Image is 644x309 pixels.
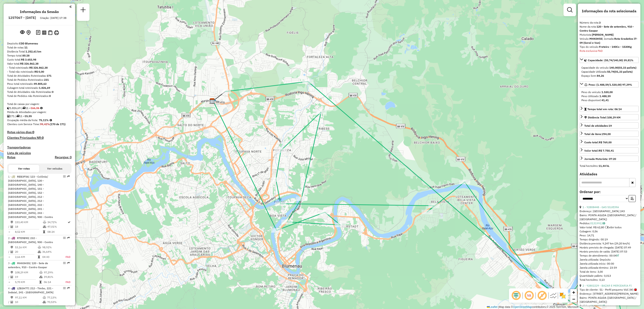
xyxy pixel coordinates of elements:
[580,45,639,49] div: Tipo do veículo:
[42,250,61,254] td: 36,64%
[580,37,637,44] span: | Jornada:
[32,130,34,134] strong: 0
[590,222,605,225] a: 01319912
[24,46,28,49] strong: 11
[581,66,637,70] div: Capacidade do veículo:
[17,236,28,240] span: RTE9B90
[8,16,36,20] h6: 1257067 - [DATE]
[8,224,10,229] td: /
[580,225,639,229] div: Valor total: R$ 62,80
[614,70,633,73] strong: (01,33 pallets)
[8,230,10,234] td: =
[8,175,53,219] span: | 123 - Colônia/ [GEOGRAPHIC_DATA], 130 - [GEOGRAPHIC_DATA], 140 - [GEOGRAPHIC_DATA], 151 - [GEOG...
[600,288,637,292] span: 51 - Perfil pequeno VUC (W)
[602,98,609,102] strong: 41,41
[55,155,72,159] h4: Recargas: 0
[580,33,639,37] div: Motorista:
[29,66,48,69] strong: R$ 326.862,38
[15,245,38,250] td: 53,16 KM
[580,164,639,168] div: Total hectolitro:
[63,287,66,289] em: Opções
[8,175,53,219] span: 1 -
[15,280,39,284] td: 5,70 KM
[52,90,53,94] strong: 0
[47,220,67,224] td: 34,72%
[47,74,51,77] strong: 171
[63,262,66,264] em: Opções
[11,296,13,299] i: Distância Total
[580,296,639,304] div: Bairro: PONTA AGUDA ([GEOGRAPHIC_DATA] / [GEOGRAPHIC_DATA])
[43,231,45,233] i: Tempo total em rota
[39,118,49,122] strong: 75,11%
[31,106,39,110] strong: 166,06
[580,234,594,237] span: Peso: 14,71
[580,274,639,278] div: Quantidade pallets: 0,013
[42,255,61,259] td: 04:43
[584,140,612,144] div: Custo total:
[61,255,71,259] td: FAD
[34,82,47,85] strong: 49.805,63
[589,83,632,86] span: Peso: (1.488,59/1.530,00) 97,29%
[39,86,50,89] strong: 1.826,69
[7,70,72,74] div: - Total não roteirizado:
[11,225,13,228] i: Total de Atividades
[550,292,557,299] img: Linhas retas
[559,292,566,299] img: Exibir/Ocultar setores
[34,70,44,73] strong: R$ 0,00
[580,139,639,145] a: Custo total:R$ 769,00
[607,116,621,119] span: 108,29 KM
[17,175,28,178] span: REB3F56
[15,255,38,259] td: 2,66 KM
[16,115,19,118] i: Total de rotas
[49,94,51,98] strong: 0
[7,106,72,110] div: 1.826,69 / 11 =
[38,256,40,258] i: Tempo total em rota
[50,122,66,126] strong: (170 de 171)
[7,110,72,114] div: Média de Atividades por viagem:
[15,230,43,234] td: 8,52 KM
[609,124,612,127] strong: 19
[25,50,41,53] strong: 1.252,61 km
[69,4,72,9] a: Clique aqui para minimizar o painel
[580,25,634,32] strong: 120 - Sete de setembro, 910 - Centro Gaspar
[580,221,639,225] div: Pedidos:
[8,255,10,259] td: =
[44,78,49,81] strong: 231
[580,262,639,266] div: Janela utilizada início: 00:00
[15,250,38,254] td: 20
[63,175,66,178] em: Opções
[513,305,532,309] a: OpenStreetMap
[581,90,613,94] span: Peso do veículo:
[43,225,46,228] i: % de utilização da cubagem
[7,41,72,46] div: Depósito:
[68,221,70,224] i: Rota otimizada
[580,88,639,104] div: Peso: (1.488,59/1.530,00) 97,29%
[38,246,41,249] i: % de utilização do peso
[7,136,72,140] h4: Clientes Priorizados NR:
[580,230,598,233] span: Cubagem: 0,56
[8,165,39,172] button: Ver rotas
[7,130,72,134] h4: Rotas vários dias:
[7,82,72,86] div: Peso total roteirizado:
[7,58,72,62] div: Custo total:
[7,118,38,122] span: Ocupação média da frota:
[511,290,521,301] span: Ocultar deslocamento
[572,289,575,295] span: +
[44,270,61,275] td: 97,29%
[7,86,72,90] div: Cubagem total roteirizado:
[7,62,72,66] div: Valor total:
[19,29,25,36] button: Exibir sessão original
[35,29,41,36] button: Logs desbloquear sessão
[607,70,614,73] strong: 55,74
[8,280,10,284] td: =
[7,90,72,94] div: Total de Atividades não Roteirizadas:
[25,29,32,36] button: Centralizar mapa no depósito ou ponto de apoio
[599,149,614,152] strong: R$ 7.750,41
[53,29,60,36] button: Imprimir Rotas
[47,224,67,229] td: 47,01%
[19,42,38,45] strong: CDD Blumenau
[589,37,602,40] strong: MHK0H55
[61,280,71,284] td: FAD
[7,151,72,155] h4: Lista de veículos
[584,157,616,161] div: Jornada Motorista: 07:20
